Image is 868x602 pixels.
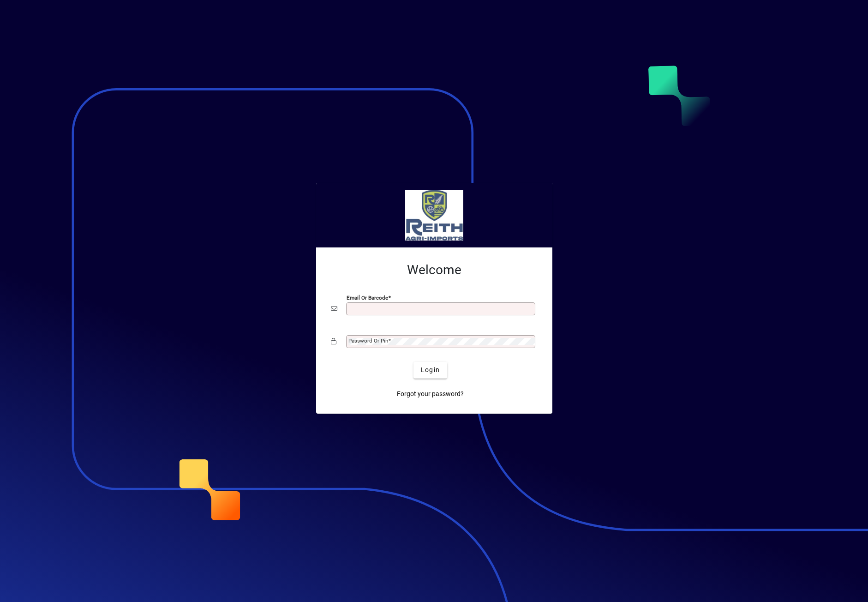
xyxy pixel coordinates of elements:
h2: Welcome [331,262,538,278]
mat-label: Password or Pin [348,337,388,344]
mat-label: Email or Barcode [347,294,388,301]
button: Login [413,362,447,379]
a: Forgot your password? [393,386,467,403]
span: Forgot your password? [397,389,464,399]
span: Login [421,365,440,375]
